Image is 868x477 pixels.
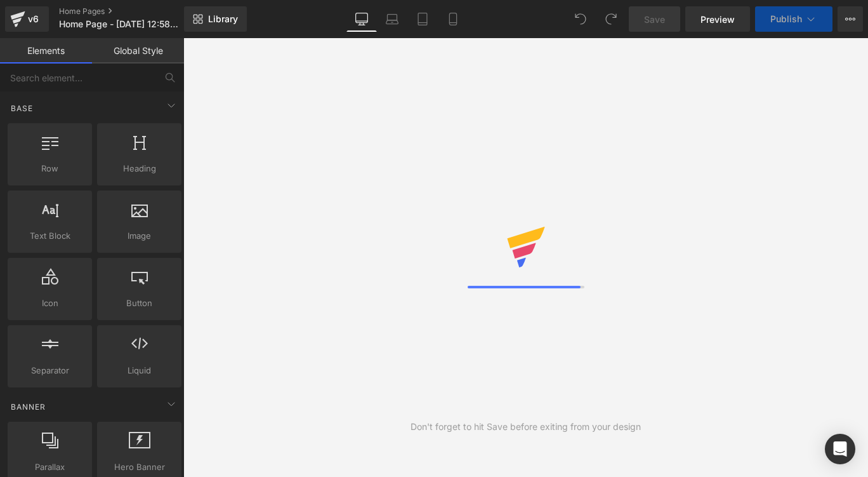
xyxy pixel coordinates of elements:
[11,364,88,377] span: Separator
[11,229,88,243] span: Text Block
[208,13,238,25] span: Library
[101,162,178,175] span: Heading
[644,13,665,26] span: Save
[346,6,377,32] a: Desktop
[59,6,203,17] a: Home Pages
[5,6,49,32] a: v6
[10,401,47,413] span: Banner
[92,38,184,64] a: Global Style
[59,19,179,29] span: Home Page - [DATE] 12:58:06
[411,420,641,434] div: Don't forget to hit Save before exiting from your design
[825,434,855,464] div: Open Intercom Messenger
[407,6,438,32] a: Tablet
[11,460,88,474] span: Parallax
[101,460,178,474] span: Hero Banner
[101,229,178,243] span: Image
[838,6,863,32] button: More
[101,364,178,377] span: Liquid
[377,6,407,32] a: Laptop
[11,297,88,310] span: Icon
[700,13,735,26] span: Preview
[101,297,178,310] span: Button
[685,6,750,32] a: Preview
[755,6,832,32] button: Publish
[11,162,88,175] span: Row
[184,6,247,32] a: New Library
[438,6,468,32] a: Mobile
[770,14,802,24] span: Publish
[10,102,34,114] span: Base
[25,11,41,27] div: v6
[598,6,624,32] button: Redo
[568,6,593,32] button: Undo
